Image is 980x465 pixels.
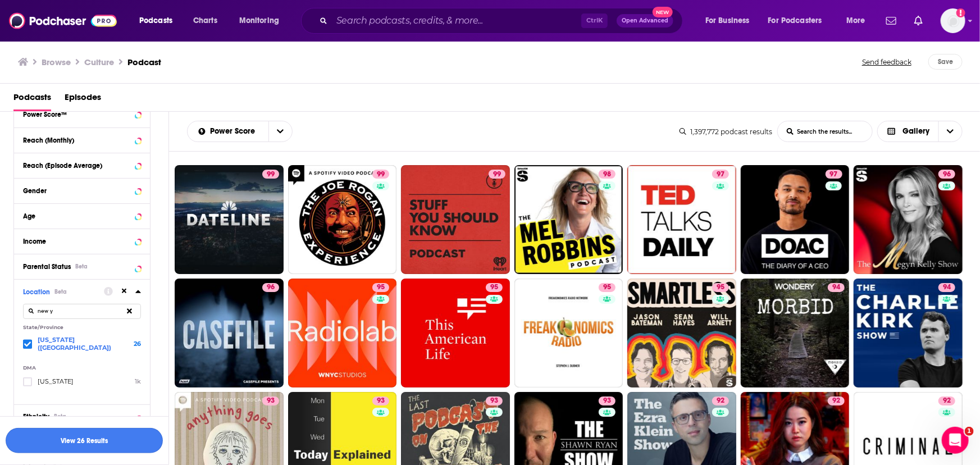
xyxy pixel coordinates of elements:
[267,395,275,407] span: 93
[965,427,974,436] span: 1
[846,13,865,29] span: More
[42,57,71,67] a: Browse
[938,170,955,179] a: 96
[490,282,498,293] span: 95
[761,12,838,30] button: open menu
[23,259,141,273] button: Parental StatusBeta
[131,12,187,30] button: open menu
[268,121,292,142] button: open menu
[23,208,141,222] button: Age
[599,170,616,179] a: 98
[262,396,279,405] a: 93
[712,396,729,405] a: 92
[139,13,172,29] span: Podcasts
[23,413,49,421] span: Ethnicity
[23,107,141,121] button: Power Score™
[603,395,611,407] span: 93
[372,170,389,179] a: 99
[38,336,128,352] span: [US_STATE] ([GEOGRAPHIC_DATA])
[828,396,845,405] a: 92
[211,127,259,135] span: Power Score
[941,8,965,33] span: Logged in as vivianamoreno
[942,427,969,454] iframe: Intercom live chat
[372,396,389,405] a: 93
[877,121,963,142] button: Choose View
[854,165,963,274] a: 96
[332,12,581,30] input: Search podcasts, credits, & more...
[9,10,117,31] a: Podchaser - Follow, Share and Rate Podcasts
[231,12,294,30] button: open menu
[23,111,131,118] div: Power Score™
[943,395,951,407] span: 92
[23,365,141,371] p: DMA
[514,165,623,274] a: 98
[741,279,850,388] a: 94
[712,170,729,179] a: 97
[832,282,840,293] span: 94
[705,13,750,29] span: For Business
[23,158,141,172] button: Reach (Episode Average)
[23,183,141,197] button: Gender
[312,8,694,34] div: Search podcasts, credits, & more...
[768,13,822,29] span: For Podcasters
[127,57,161,67] h3: Podcast
[401,165,510,274] a: 99
[262,283,279,292] a: 96
[490,395,498,407] span: 93
[377,169,385,180] span: 99
[377,282,385,293] span: 95
[23,136,131,144] div: Reach (Monthly)
[239,13,279,29] span: Monitoring
[627,165,736,274] a: 97
[943,282,951,293] span: 94
[75,263,88,270] div: Beta
[6,428,163,453] button: View 26 Results
[267,282,275,293] span: 96
[23,325,141,331] p: State/Province
[65,88,101,111] span: Episodes
[956,8,965,17] svg: Add a profile image
[902,127,929,135] span: Gallery
[23,133,141,147] button: Reach (Monthly)
[603,282,611,293] span: 95
[882,11,901,30] a: Show notifications dropdown
[910,11,927,30] a: Show notifications dropdown
[680,127,773,136] div: 1,397,772 podcast results
[54,413,66,420] div: Beta
[23,284,104,298] button: LocationBeta
[186,12,224,30] a: Charts
[698,12,764,30] button: open menu
[175,279,284,388] a: 96
[493,169,501,180] span: 99
[135,377,141,385] span: 1k
[741,165,850,274] a: 97
[23,212,131,220] div: Age
[38,377,74,385] span: [US_STATE]
[941,8,965,33] img: User Profile
[838,12,879,30] button: open menu
[267,169,275,180] span: 99
[514,279,623,388] a: 95
[830,169,838,180] span: 97
[23,263,71,271] span: Parental Status
[23,409,141,423] button: EthnicityBeta
[717,169,724,180] span: 97
[832,395,840,407] span: 92
[854,279,963,388] a: 94
[23,288,50,296] span: Location
[599,396,616,405] a: 93
[489,170,505,179] a: 99
[134,340,141,348] span: 26
[828,283,845,292] a: 94
[187,121,293,142] h2: Choose List sort
[653,7,673,17] span: New
[627,279,736,388] a: 95
[938,283,955,292] a: 94
[175,165,284,274] a: 99
[938,396,955,405] a: 92
[23,234,141,248] button: Income
[13,88,51,111] a: Podcasts
[826,170,842,179] a: 97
